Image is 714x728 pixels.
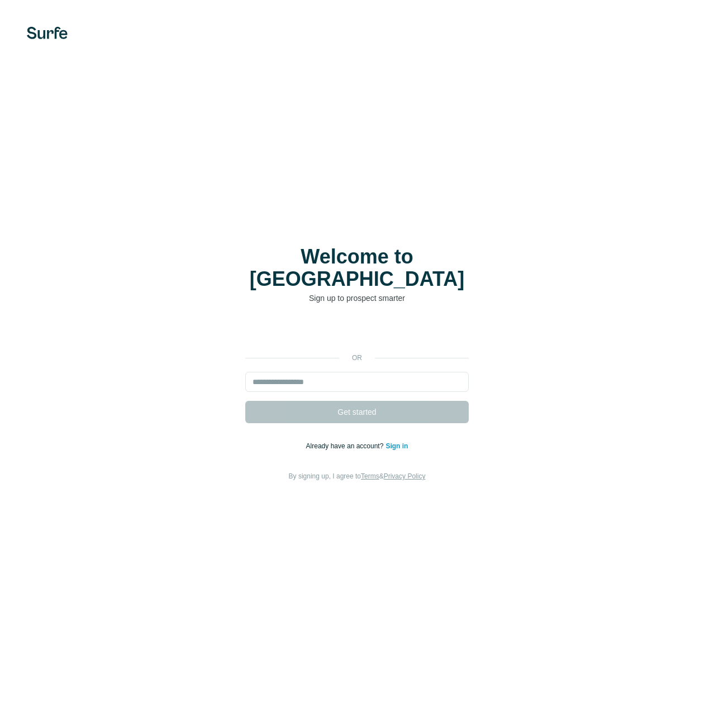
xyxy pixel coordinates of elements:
iframe: Sign in with Google Button [240,320,474,345]
p: or [339,353,375,363]
a: Sign in [385,442,408,450]
p: Sign up to prospect smarter [245,293,469,304]
h1: Welcome to [GEOGRAPHIC_DATA] [245,246,469,290]
span: Already have an account? [306,442,386,450]
a: Privacy Policy [384,472,426,480]
img: Surfe's logo [27,27,68,39]
span: By signing up, I agree to & [289,472,426,480]
a: Terms [361,472,379,480]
